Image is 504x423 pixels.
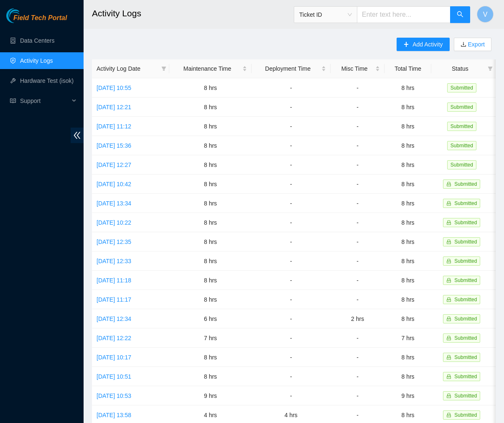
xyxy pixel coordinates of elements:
span: Submitted [454,354,477,360]
a: [DATE] 12:33 [97,258,131,264]
span: filter [486,62,494,75]
td: - [331,174,385,194]
td: - [252,367,331,386]
td: 8 hrs [384,155,431,174]
td: - [252,194,331,213]
td: 8 hrs [384,290,431,309]
td: - [252,117,331,136]
td: - [252,251,331,271]
span: Submitted [447,103,476,112]
a: [DATE] 13:34 [97,200,131,207]
a: Hardware Test (isok) [20,77,74,84]
span: Submitted [454,181,477,187]
td: 8 hrs [384,174,431,194]
td: 8 hrs [169,155,251,174]
span: Submitted [454,220,477,226]
span: lock [446,374,451,379]
td: 8 hrs [169,194,251,213]
span: Submitted [454,412,477,418]
td: 2 hrs [331,309,385,328]
td: - [331,97,385,117]
td: 9 hrs [169,386,251,405]
td: 8 hrs [169,271,251,290]
td: 8 hrs [169,174,251,194]
td: 8 hrs [384,78,431,97]
td: - [252,136,331,155]
a: Akamai TechnologiesField Tech Portal [6,15,67,26]
span: Submitted [454,239,477,245]
td: - [331,117,385,136]
td: 8 hrs [169,117,251,136]
span: Submitted [454,393,477,399]
td: - [252,328,331,348]
span: V [483,9,488,20]
td: - [252,386,331,405]
td: 8 hrs [169,97,251,117]
a: Export [466,41,485,48]
td: 8 hrs [384,232,431,251]
span: lock [446,220,451,225]
td: 8 hrs [384,251,431,271]
span: lock [446,201,451,206]
td: - [331,78,385,97]
span: read [10,98,16,104]
td: - [331,155,385,174]
span: lock [446,259,451,264]
td: - [252,348,331,367]
span: lock [446,239,451,244]
span: Ticket ID [299,8,352,21]
span: Submitted [447,122,476,131]
td: 8 hrs [169,251,251,271]
span: filter [160,62,168,75]
a: [DATE] 10:55 [97,85,131,91]
span: lock [446,393,451,398]
td: - [252,97,331,117]
a: [DATE] 10:53 [97,392,131,399]
a: Data Centers [20,37,54,44]
td: - [331,194,385,213]
td: 7 hrs [169,328,251,348]
span: Add Activity [412,40,443,49]
td: 8 hrs [384,271,431,290]
span: Submitted [447,160,476,169]
a: [DATE] 12:34 [97,315,131,322]
td: - [252,290,331,309]
td: 8 hrs [169,136,251,155]
button: downloadExport [454,38,491,51]
th: Total Time [384,59,431,78]
td: - [252,232,331,251]
span: filter [161,66,166,71]
a: [DATE] 13:58 [97,412,131,418]
span: filter [488,66,493,71]
td: - [331,367,385,386]
a: [DATE] 11:12 [97,123,131,130]
a: [DATE] 10:22 [97,219,131,226]
span: download [461,41,466,48]
td: 8 hrs [169,290,251,309]
span: Submitted [454,277,477,283]
td: - [331,251,385,271]
td: - [252,78,331,97]
span: lock [446,336,451,341]
td: - [331,290,385,309]
td: 6 hrs [169,309,251,328]
span: Submitted [447,83,476,92]
a: [DATE] 12:27 [97,162,131,168]
td: - [331,271,385,290]
img: Akamai Technologies [6,8,42,23]
td: - [331,386,385,405]
span: Submitted [454,335,477,341]
td: 8 hrs [384,348,431,367]
span: plus [403,41,409,48]
a: [DATE] 15:36 [97,142,131,149]
td: 8 hrs [384,367,431,386]
button: plusAdd Activity [397,38,449,51]
td: 8 hrs [384,136,431,155]
span: Submitted [454,374,477,379]
td: 8 hrs [169,367,251,386]
span: Activity Log Date [97,64,158,73]
td: 8 hrs [384,213,431,232]
button: V [477,6,494,23]
td: - [252,155,331,174]
span: lock [446,355,451,360]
